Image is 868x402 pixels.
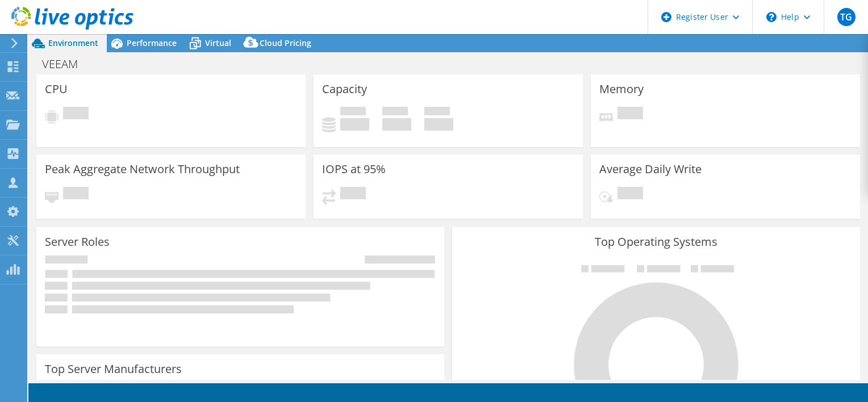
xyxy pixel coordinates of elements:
[837,8,856,26] span: TG
[45,163,240,175] h3: Peak Aggregate Network Throughput
[599,163,702,175] h3: Average Daily Write
[63,187,89,202] span: Pending
[340,118,369,131] h4: 0 GiB
[766,12,777,22] svg: \n
[205,37,231,48] span: Virtual
[340,187,366,202] span: Pending
[45,83,68,95] h3: CPU
[48,37,98,48] span: Environment
[322,163,386,175] h3: IOPS at 95%
[260,37,311,48] span: Cloud Pricing
[424,107,450,118] span: Total
[461,236,852,248] h3: Top Operating Systems
[382,118,411,131] h4: 0 GiB
[617,187,643,202] span: Pending
[340,107,366,118] span: Used
[617,107,643,122] span: Pending
[599,83,644,95] h3: Memory
[424,118,453,131] h4: 0 GiB
[37,58,95,70] h1: VEEAM
[127,37,177,48] span: Performance
[45,236,110,248] h3: Server Roles
[63,107,89,122] span: Pending
[322,83,367,95] h3: Capacity
[382,107,408,118] span: Free
[45,363,182,375] h3: Top Server Manufacturers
